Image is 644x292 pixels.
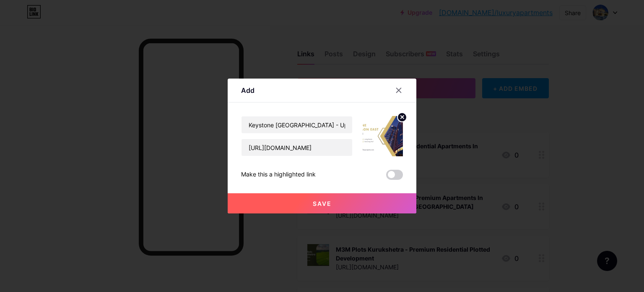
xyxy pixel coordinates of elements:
[241,85,254,95] div: Add
[313,200,332,207] span: Save
[241,116,352,133] input: Title
[363,116,403,156] img: link_thumbnail
[241,139,352,156] input: URL
[228,193,416,213] button: Save
[241,170,316,180] div: Make this a highlighted link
